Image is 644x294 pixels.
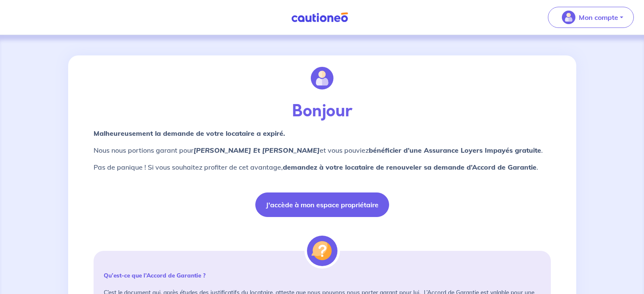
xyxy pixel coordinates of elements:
[288,12,351,23] img: Cautioneo
[562,11,575,24] img: illu_account_valid_menu.svg
[311,67,334,90] img: illu_account.svg
[307,236,337,266] img: illu_alert_question.svg
[548,7,634,28] button: illu_account_valid_menu.svgMon compte
[369,146,541,154] strong: bénéficier d’une Assurance Loyers Impayés gratuite
[94,162,551,172] p: Pas de panique ! Si vous souhaitez profiter de cet avantage, .
[283,163,536,171] strong: demandez à votre locataire de renouveler sa demande d’Accord de Garantie
[579,12,618,22] p: Mon compte
[193,146,320,154] em: [PERSON_NAME] Et [PERSON_NAME]
[104,272,205,279] strong: Qu’est-ce que l’Accord de Garantie ?
[94,101,551,121] p: Bonjour
[255,192,389,217] button: J'accède à mon espace propriétaire
[94,145,551,155] p: Nous nous portions garant pour et vous pouviez .
[94,129,285,137] strong: Malheureusement la demande de votre locataire a expiré.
